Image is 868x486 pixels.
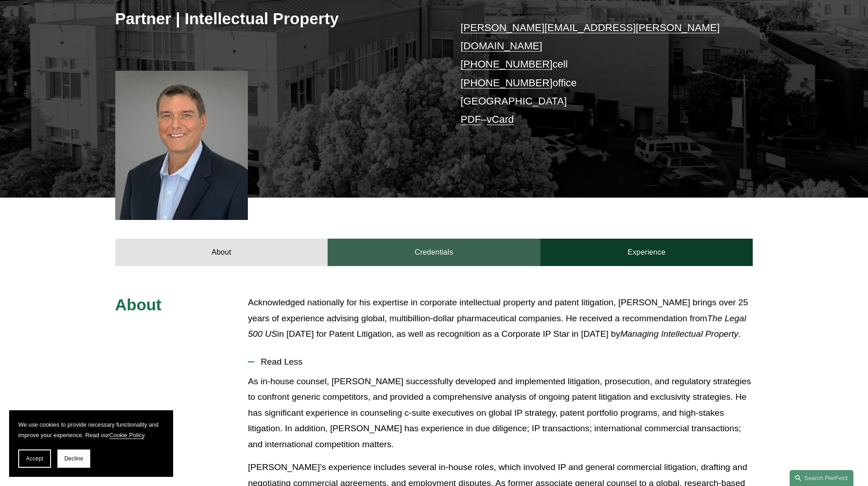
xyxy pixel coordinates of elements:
span: Decline [64,455,83,462]
p: Acknowledged nationally for his expertise in corporate intellectual property and patent litigatio... [248,295,753,342]
a: PDF [461,114,481,125]
p: We use cookies to provide necessary functionality and improve your experience. Read our . [18,419,164,440]
span: About [115,296,162,314]
button: Read Less [248,350,753,374]
a: About [115,239,328,266]
a: Credentials [328,239,540,266]
p: As in-house counsel, [PERSON_NAME] successfully developed and implemented litigation, prosecution... [248,374,753,453]
a: [PHONE_NUMBER] [461,58,553,70]
span: Accept [26,455,43,462]
p: cell office [GEOGRAPHIC_DATA] – [461,19,726,129]
a: [PHONE_NUMBER] [461,77,553,89]
a: [PERSON_NAME][EMAIL_ADDRESS][PERSON_NAME][DOMAIN_NAME] [461,22,720,52]
a: vCard [487,114,514,125]
h3: Partner | Intellectual Property [115,9,434,29]
button: Accept [18,449,51,468]
button: Decline [57,449,90,468]
a: Experience [540,239,753,266]
a: Cookie Policy [109,432,144,439]
section: Cookie banner [9,410,173,477]
a: Search this site [790,470,853,486]
span: Read Less [254,357,753,367]
em: Managing Intellectual Property [620,329,738,339]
